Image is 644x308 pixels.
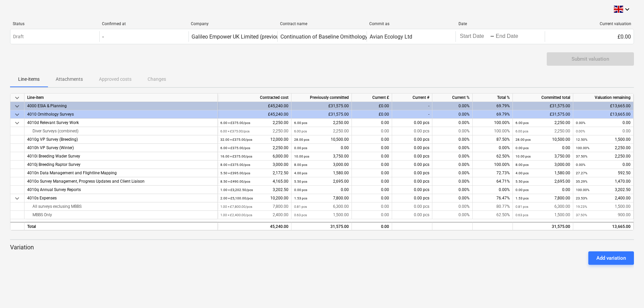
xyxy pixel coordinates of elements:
[27,152,215,161] div: 4010i Breeding Wader Survey
[220,161,288,169] div: 3,000.00
[576,180,587,183] small: 35.29%
[291,94,352,102] div: Previously committed
[516,146,529,150] small: 0.00 pcs
[56,76,83,83] p: Attachments
[473,94,513,102] div: Total %
[473,186,513,194] div: 0.00%
[473,211,513,219] div: 62.50%
[432,102,473,110] div: 0.00%
[576,121,585,125] small: 0.00%
[490,35,494,39] div: -
[18,76,40,83] p: Line-items
[473,135,513,144] div: 87.50%
[27,161,215,169] div: 4010j Breeding Raptor Survey
[516,196,529,200] small: 1.53 pcs
[220,213,252,217] small: 1.00 × £2,400.00 / pcs
[392,127,432,135] div: 0.00 pcs
[220,180,250,183] small: 8.50 × £490.00 / pcs
[432,169,473,177] div: 0.00%
[294,171,307,175] small: 4.00 pcs
[576,169,631,177] div: 592.50
[516,171,529,175] small: 4.00 pcs
[13,111,21,119] span: keyboard_arrow_down
[294,211,349,219] div: 1,500.00
[432,110,473,119] div: 0.00%
[352,119,392,127] div: 0.00
[473,102,513,110] div: 69.79%
[473,202,513,211] div: 80.77%
[220,202,288,211] div: 7,800.00
[459,21,542,26] div: Date
[596,254,626,262] div: Add variation
[473,144,513,152] div: 0.00%
[291,102,352,110] div: £31,575.00
[294,119,349,127] div: 2,250.00
[220,188,253,192] small: 1.00 × £3,202.50 / pcs
[294,202,349,211] div: 6,300.00
[516,169,570,177] div: 1,580.00
[294,205,307,208] small: 0.81 pcs
[352,177,392,186] div: 0.00
[576,144,631,152] div: 2,250.00
[352,169,392,177] div: 0.00
[218,102,291,110] div: £45,240.00
[473,161,513,169] div: 100.00%
[220,223,288,231] div: 45,240.00
[220,196,253,200] small: 2.00 × £5,100.00 / pcs
[192,34,341,40] div: Galileo Empower UK Limited (previously GGE Scotland Limited)
[352,222,392,230] div: 0.00
[392,119,432,127] div: 0.00 pcs
[370,34,412,40] div: Avian Ecology Ltd
[513,222,573,230] div: 31,575.00
[294,180,307,183] small: 5.50 pcs
[576,152,631,161] div: 2,250.00
[513,94,573,102] div: Committed total
[294,163,307,167] small: 8.00 pcs
[220,194,288,202] div: 10,200.00
[27,177,215,186] div: 4010o Survey Management, Progress Updates and Client Liaison
[294,138,309,141] small: 28.00 pcs
[294,186,349,194] div: 0.00
[352,211,392,219] div: 0.00
[432,202,473,211] div: 0.00%
[392,102,432,110] div: -
[220,163,250,167] small: 8.00 × £375.00 / pcs
[218,110,291,119] div: £45,240.00
[13,102,21,110] span: keyboard_arrow_down
[516,135,570,144] div: 10,500.00
[220,144,288,152] div: 2,250.00
[220,186,288,194] div: 3,202.50
[576,127,631,135] div: 0.00
[220,135,288,144] div: 12,000.00
[27,102,215,110] div: 4000 ESIA & Planning
[573,94,634,102] div: Valuation remaining
[576,155,587,158] small: 37.50%
[294,146,307,150] small: 0.00 pcs
[27,194,215,202] div: 4010s Expenses
[576,163,585,167] small: 0.00%
[432,161,473,169] div: 0.00%
[588,251,634,265] button: Add variation
[352,135,392,144] div: 0.00
[27,202,215,211] div: All surveys exclusing MBBS
[516,121,529,125] small: 6.00 pcs
[220,129,250,133] small: 6.00 × £375.00 / pcs
[294,127,349,135] div: 2,250.00
[392,211,432,219] div: 0.00 pcs
[24,222,218,230] div: Total
[220,205,252,208] small: 1.00 × £7,800.00 / pcs
[516,163,529,167] small: 8.00 pcs
[576,205,587,208] small: 19.23%
[294,135,349,144] div: 10,500.00
[576,138,587,141] small: 12.50%
[392,194,432,202] div: 0.00 pcs
[294,152,349,161] div: 3,750.00
[432,177,473,186] div: 0.00%
[291,110,352,119] div: £31,575.00
[220,119,288,127] div: 2,250.00
[27,135,215,144] div: 4010g VP Survey (Breeding)
[576,211,631,219] div: 900.00
[392,94,432,102] div: Current #
[191,21,275,26] div: Company
[294,161,349,169] div: 3,000.00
